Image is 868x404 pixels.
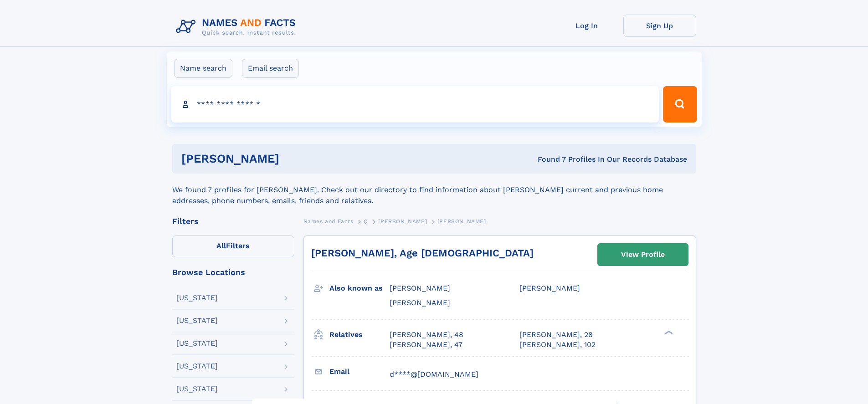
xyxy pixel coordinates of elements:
[176,294,218,302] div: [US_STATE]
[621,244,665,265] div: View Profile
[519,330,593,340] a: [PERSON_NAME], 28
[172,174,696,206] div: We found 7 profiles for [PERSON_NAME]. Check out our directory to find information about [PERSON_...
[311,247,534,259] a: [PERSON_NAME], Age [DEMOGRAPHIC_DATA]
[176,340,218,347] div: [US_STATE]
[663,329,673,335] div: ❯
[176,317,218,324] div: [US_STATE]
[390,284,450,292] span: [PERSON_NAME]
[176,363,218,370] div: [US_STATE]
[519,284,580,292] span: [PERSON_NAME]
[390,340,462,350] a: [PERSON_NAME], 47
[172,217,294,225] div: Filters
[364,215,368,227] a: Q
[181,153,409,164] h1: [PERSON_NAME]
[171,86,659,123] input: search input
[242,59,299,78] label: Email search
[550,15,623,37] a: Log In
[303,215,354,227] a: Names and Facts
[329,281,390,296] h3: Also known as
[663,86,697,123] button: Search Button
[176,385,218,393] div: [US_STATE]
[329,327,390,343] h3: Relatives
[329,364,390,379] h3: Email
[408,154,687,164] div: Found 7 Profiles In Our Records Database
[598,244,688,266] a: View Profile
[172,235,294,257] label: Filters
[519,340,596,350] a: [PERSON_NAME], 102
[364,218,368,225] span: Q
[174,59,232,78] label: Name search
[623,15,696,37] a: Sign Up
[216,241,226,250] span: All
[172,268,294,276] div: Browse Locations
[378,215,427,227] a: [PERSON_NAME]
[390,330,463,340] a: [PERSON_NAME], 48
[378,218,427,225] span: [PERSON_NAME]
[390,298,450,307] span: [PERSON_NAME]
[172,15,303,39] img: Logo Names and Facts
[437,218,486,225] span: [PERSON_NAME]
